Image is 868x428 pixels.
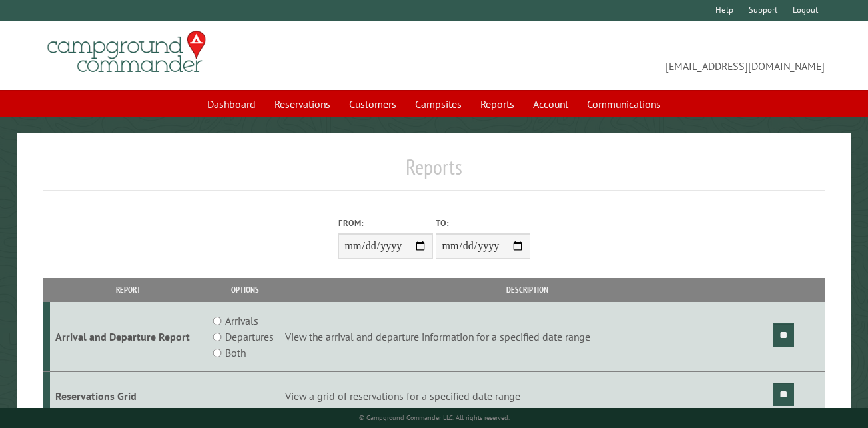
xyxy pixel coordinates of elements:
[341,91,404,117] a: Customers
[283,302,771,372] td: View the arrival and departure information for a specified date range
[359,413,510,422] small: © Campground Commander LLC. All rights reserved.
[283,278,771,301] th: Description
[225,313,258,329] label: Arrivals
[50,372,207,421] td: Reservations Grid
[525,91,576,117] a: Account
[225,345,246,361] label: Both
[207,278,283,301] th: Options
[338,217,433,229] label: From:
[50,302,207,372] td: Arrival and Departure Report
[283,372,771,421] td: View a grid of reservations for a specified date range
[225,329,274,345] label: Departures
[266,91,338,117] a: Reservations
[50,278,207,301] th: Report
[43,26,210,78] img: Campground Commander
[199,91,264,117] a: Dashboard
[472,91,522,117] a: Reports
[579,91,669,117] a: Communications
[43,154,825,191] h1: Reports
[434,37,825,74] span: [EMAIL_ADDRESS][DOMAIN_NAME]
[436,217,530,229] label: To:
[407,91,470,117] a: Campsites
